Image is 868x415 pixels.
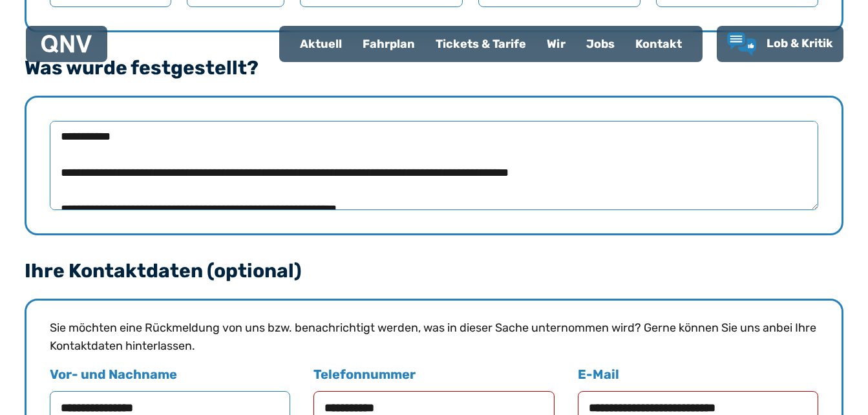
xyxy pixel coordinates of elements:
div: Sie möchten eine Rückmeldung von uns bzw. benachrichtigt werden, was in dieser Sache unternommen ... [50,319,818,355]
a: Tickets & Tarife [425,27,536,61]
img: QNV Logo [41,35,92,53]
legend: Was wurde festgestellt? [25,58,259,78]
a: Aktuell [290,27,352,61]
a: Wir [536,27,576,61]
a: QNV Logo [41,31,92,57]
legend: Ihre Kontaktdaten (optional) [25,261,302,281]
span: Lob & Kritik [767,36,833,50]
a: Jobs [576,27,625,61]
a: Fahrplan [352,27,425,61]
a: Kontakt [625,27,692,61]
a: Lob & Kritik [727,32,833,56]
